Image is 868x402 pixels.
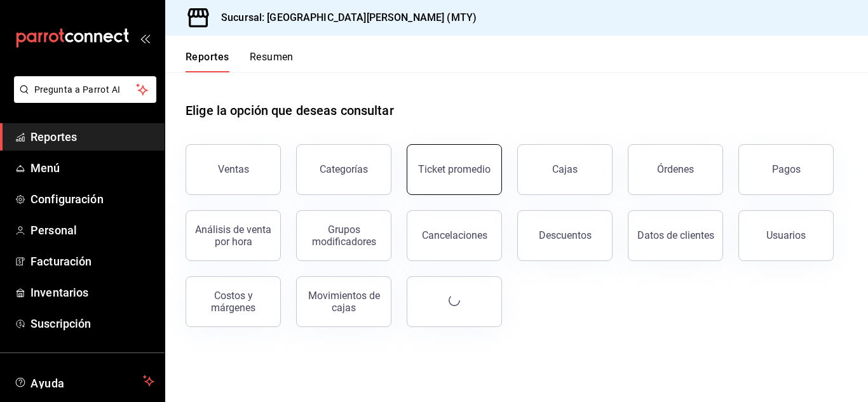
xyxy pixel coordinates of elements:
[31,128,154,145] span: Reportes
[186,51,294,72] div: navigation tabs
[31,253,154,270] span: Facturación
[140,33,150,43] button: open_drawer_menu
[211,10,477,25] h3: Sucursal: [GEOGRAPHIC_DATA][PERSON_NAME] (MTY)
[657,163,694,175] div: Órdenes
[772,163,801,175] div: Pagos
[517,210,613,261] button: Descuentos
[218,163,249,175] div: Ventas
[552,162,578,177] div: Cajas
[637,229,714,241] div: Datos de clientes
[738,210,834,261] button: Usuarios
[186,144,281,195] button: Ventas
[31,284,154,301] span: Inventarios
[766,229,806,241] div: Usuarios
[31,222,154,239] span: Personal
[186,101,394,120] h1: Elige la opción que deseas consultar
[186,51,229,72] button: Reportes
[186,210,281,261] button: Análisis de venta por hora
[304,224,383,248] div: Grupos modificadores
[296,276,391,327] button: Movimientos de cajas
[422,229,487,241] div: Cancelaciones
[296,210,391,261] button: Grupos modificadores
[14,76,156,103] button: Pregunta a Parrot AI
[31,315,154,332] span: Suscripción
[628,144,723,195] button: Órdenes
[304,290,383,314] div: Movimientos de cajas
[194,224,273,248] div: Análisis de venta por hora
[517,144,613,195] a: Cajas
[320,163,368,175] div: Categorías
[9,92,156,105] a: Pregunta a Parrot AI
[418,163,491,175] div: Ticket promedio
[31,191,154,208] span: Configuración
[194,290,273,314] div: Costos y márgenes
[628,210,723,261] button: Datos de clientes
[738,144,834,195] button: Pagos
[34,83,137,97] span: Pregunta a Parrot AI
[296,144,391,195] button: Categorías
[186,276,281,327] button: Costos y márgenes
[31,373,138,389] span: Ayuda
[250,51,294,72] button: Resumen
[407,210,502,261] button: Cancelaciones
[407,144,502,195] button: Ticket promedio
[31,159,154,177] span: Menú
[539,229,592,241] div: Descuentos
